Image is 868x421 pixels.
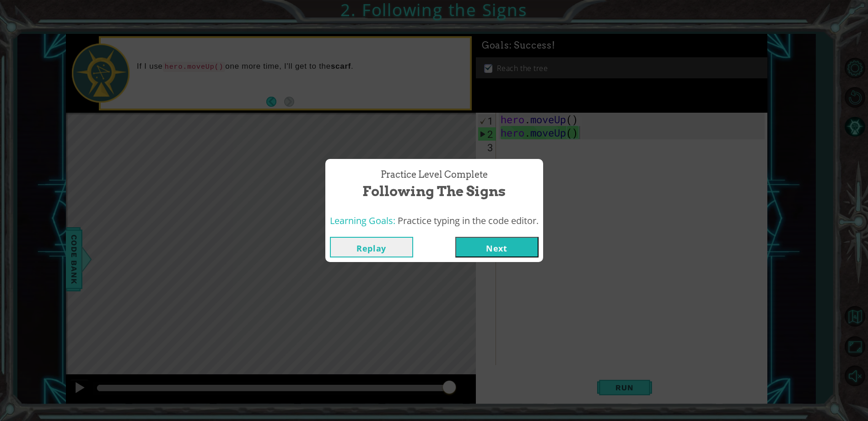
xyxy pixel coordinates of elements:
button: Next [455,237,539,257]
span: Practice typing in the code editor. [398,214,539,227]
span: Practice Level Complete [381,168,488,181]
span: Learning Goals: [330,214,395,227]
button: Replay [330,237,413,257]
span: Following the Signs [362,181,506,201]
